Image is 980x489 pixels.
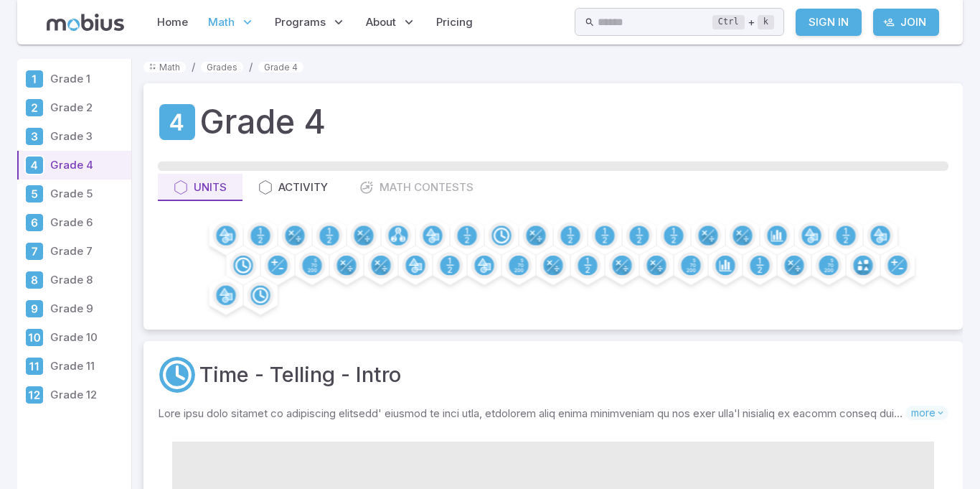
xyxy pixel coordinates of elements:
[712,14,774,31] div: +
[17,208,131,237] a: Grade 6
[50,272,126,288] p: Grade 8
[17,323,131,352] a: Grade 10
[143,62,186,73] a: Math
[50,186,126,202] p: Grade 5
[17,93,131,122] a: Grade 2
[17,180,131,208] a: Grade 5
[24,327,44,348] div: Grade 10
[201,62,243,73] a: Grades
[17,381,131,409] a: Grade 12
[50,330,126,345] p: Grade 10
[50,215,126,230] p: Grade 6
[50,157,126,173] p: Grade 4
[24,184,44,204] div: Grade 5
[17,151,131,180] a: Grade 4
[17,266,131,294] a: Grade 8
[17,237,131,266] a: Grade 7
[174,180,227,195] div: Units
[24,356,44,376] div: Grade 11
[796,9,862,36] a: Sign In
[24,69,44,89] div: Grade 1
[143,59,963,75] nav: breadcrumb
[153,6,192,39] a: Home
[199,359,401,391] a: Time - Telling - Intro
[199,98,326,146] h1: Grade 4
[50,358,126,374] p: Grade 11
[24,126,44,146] div: Grade 3
[208,14,235,30] span: Math
[275,14,326,30] span: Programs
[366,14,396,30] span: About
[50,100,126,116] p: Grade 2
[24,98,44,118] div: Grade 2
[24,155,44,175] div: Grade 4
[50,243,126,259] p: Grade 7
[158,355,197,394] a: Time
[258,62,303,73] a: Grade 4
[758,15,774,29] kbd: k
[712,15,745,29] kbd: Ctrl
[24,241,44,261] div: Grade 7
[50,301,126,317] p: Grade 9
[192,59,195,75] li: /
[24,299,44,319] div: Grade 9
[258,180,328,195] div: Activity
[50,71,126,87] p: Grade 1
[50,387,126,403] p: Grade 12
[24,270,44,290] div: Grade 8
[24,213,44,233] div: Grade 6
[17,294,131,323] a: Grade 9
[17,65,131,93] a: Grade 1
[249,59,253,75] li: /
[873,9,939,36] a: Join
[432,6,477,39] a: Pricing
[17,352,131,381] a: Grade 11
[50,129,126,144] p: Grade 3
[17,122,131,151] a: Grade 3
[24,385,44,405] div: Grade 12
[158,406,905,422] p: Lore ipsu dolo sitamet co adipiscing elitsedd' eiusmod te inci utla, etdolorem aliq enima minimve...
[158,103,197,141] a: Grade 4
